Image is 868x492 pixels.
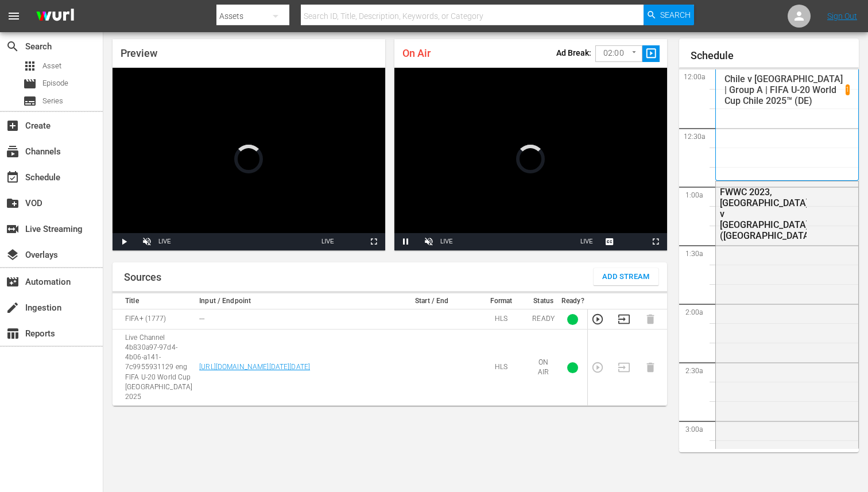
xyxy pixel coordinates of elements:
[42,95,63,107] span: Series
[6,119,20,133] span: Create
[135,233,158,250] button: Unmute
[6,196,20,210] span: VOD
[7,9,21,23] span: menu
[321,238,334,245] span: LIVE
[42,60,61,72] span: Asset
[390,293,474,309] th: Start / End
[121,47,157,59] span: Preview
[6,145,20,158] span: Channels
[6,327,20,340] span: Reports
[595,42,642,64] div: 02:00
[196,309,390,330] td: ---
[645,47,658,60] span: slideshow_sharp
[362,233,385,250] button: Fullscreen
[113,330,196,406] td: Live Channel 4b830a97-97d4-4b06-a141-7c9955931129 eng FIFA U-20 World Cup [GEOGRAPHIC_DATA] 2025
[402,47,431,59] span: On Air
[575,233,598,250] button: Seek to live, currently behind live
[6,222,20,236] span: Live Streaming
[199,363,310,371] a: [URL][DOMAIN_NAME][DATE][DATE]
[474,309,529,330] td: HLS
[196,293,390,309] th: Input / Endpoint
[724,73,846,106] p: Chile v [GEOGRAPHIC_DATA] | Group A | FIFA U-20 World Cup Chile 2025™ (DE)
[6,40,20,53] span: Search
[720,187,807,241] div: FWWC 2023, [GEOGRAPHIC_DATA] v [GEOGRAPHIC_DATA] ([GEOGRAPHIC_DATA])
[529,309,558,330] td: READY
[474,330,529,406] td: HLS
[529,293,558,309] th: Status
[113,68,385,250] div: Video Player
[6,248,20,262] span: Overlays
[394,68,667,250] div: Video Player
[621,233,644,250] button: Picture-in-Picture
[558,293,588,309] th: Ready?
[440,233,453,250] div: LIVE
[474,293,529,309] th: Format
[417,233,440,250] button: Unmute
[113,293,196,309] th: Title
[339,233,362,250] button: Picture-in-Picture
[580,238,593,245] span: LIVE
[644,233,667,250] button: Fullscreen
[660,5,691,25] span: Search
[28,3,83,30] img: ans4CAIJ8jUAAAAAAAAAAAAAAAAAAAAAAAAgQb4GAAAAAAAAAAAAAAAAAAAAAAAAJMjXAAAAAAAAAAAAAAAAAAAAAAAAgAT5G...
[644,5,694,25] button: Search
[23,94,37,108] span: Series
[23,77,37,91] span: Episode
[42,78,68,89] span: Episode
[827,11,857,21] a: Sign Out
[23,59,37,73] span: Asset
[158,233,171,250] div: LIVE
[124,272,161,283] h1: Sources
[691,50,859,61] h1: Schedule
[394,233,417,250] button: Pause
[602,270,650,284] span: Add Stream
[594,268,658,285] button: Add Stream
[113,233,135,250] button: Play
[591,313,604,326] button: Preview Stream
[113,309,196,330] td: FIFA+ (1777)
[316,233,339,250] button: Seek to live, currently behind live
[529,330,558,406] td: ON AIR
[6,171,20,184] span: Schedule
[6,301,20,315] span: Ingestion
[556,48,591,57] p: Ad Break:
[598,233,621,250] button: Captions
[846,86,850,94] p: 1
[6,275,20,289] span: Automation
